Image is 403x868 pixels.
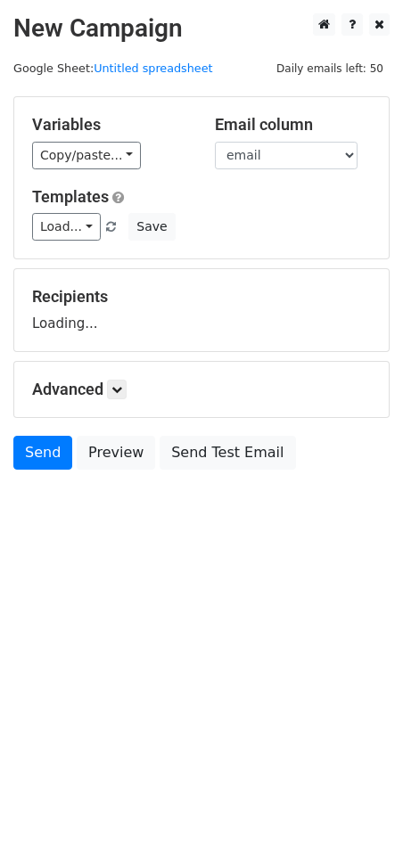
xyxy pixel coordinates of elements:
h5: Advanced [32,380,371,399]
a: Preview [77,436,155,470]
a: Daily emails left: 50 [270,61,390,75]
h2: New Campaign [13,13,390,44]
a: Copy/paste... [32,142,141,169]
a: Untitled spreadsheet [94,61,212,75]
h5: Variables [32,115,188,135]
a: Send [13,436,72,470]
a: Send Test Email [160,436,295,470]
small: Google Sheet: [13,61,213,75]
h5: Recipients [32,287,371,307]
h5: Email column [215,115,371,135]
span: Daily emails left: 50 [270,59,390,78]
a: Templates [32,187,109,206]
button: Save [128,213,175,241]
a: Load... [32,213,101,241]
div: Loading... [32,287,371,333]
